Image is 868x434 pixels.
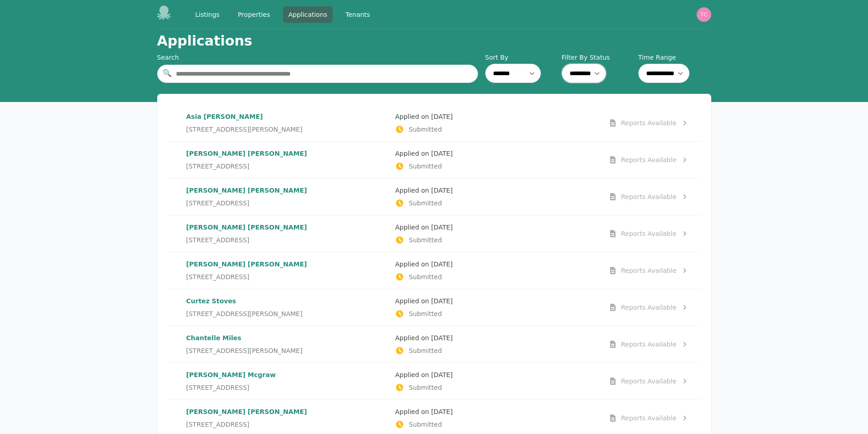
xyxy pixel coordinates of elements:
div: Reports Available [621,118,677,128]
time: [DATE] [431,371,452,378]
time: [DATE] [431,113,452,120]
a: [PERSON_NAME] [PERSON_NAME][STREET_ADDRESS]Applied on [DATE]SubmittedReports Available [168,252,700,289]
a: Applications [283,6,333,23]
time: [DATE] [431,187,452,194]
time: [DATE] [431,408,452,415]
p: Chantelle Miles [186,333,388,342]
p: Applied on [395,296,597,306]
p: Submitted [395,420,597,429]
span: [STREET_ADDRESS][PERSON_NAME] [186,309,303,318]
p: Applied on [395,149,597,158]
span: [STREET_ADDRESS] [186,383,250,392]
a: Tenants [340,6,375,23]
p: [PERSON_NAME] [PERSON_NAME] [186,149,388,158]
a: [PERSON_NAME] [PERSON_NAME][STREET_ADDRESS]Applied on [DATE]SubmittedReports Available [168,179,700,215]
span: [STREET_ADDRESS] [186,420,250,429]
label: Sort By [485,53,558,62]
div: Reports Available [621,340,677,349]
label: Time Range [638,53,711,62]
div: Reports Available [621,229,677,238]
time: [DATE] [431,334,452,342]
p: Applied on [395,333,597,342]
a: [PERSON_NAME] [PERSON_NAME][STREET_ADDRESS]Applied on [DATE]SubmittedReports Available [168,142,700,178]
a: [PERSON_NAME] [PERSON_NAME][STREET_ADDRESS]Applied on [DATE]SubmittedReports Available [168,215,700,252]
a: Asia [PERSON_NAME][STREET_ADDRESS][PERSON_NAME]Applied on [DATE]SubmittedReports Available [168,105,700,141]
p: Submitted [395,272,597,281]
p: Submitted [395,125,597,134]
span: [STREET_ADDRESS][PERSON_NAME] [186,346,303,355]
div: Reports Available [621,377,677,386]
p: Submitted [395,346,597,355]
a: [PERSON_NAME] Mcgraw[STREET_ADDRESS]Applied on [DATE]SubmittedReports Available [168,363,700,399]
p: Applied on [395,223,597,232]
p: [PERSON_NAME] Mcgraw [186,370,388,379]
p: Applied on [395,112,597,121]
p: Submitted [395,235,597,245]
p: Applied on [395,260,597,269]
div: Reports Available [621,303,677,312]
p: Asia [PERSON_NAME] [186,112,388,121]
a: Listings [190,6,225,23]
div: Reports Available [621,192,677,201]
p: [PERSON_NAME] [PERSON_NAME] [186,260,388,269]
div: Reports Available [621,266,677,275]
p: Submitted [395,383,597,392]
p: [PERSON_NAME] [PERSON_NAME] [186,223,388,232]
label: Filter By Status [562,53,635,62]
time: [DATE] [431,150,452,157]
p: Applied on [395,407,597,416]
span: [STREET_ADDRESS][PERSON_NAME] [186,125,303,134]
span: [STREET_ADDRESS] [186,199,250,208]
a: Properties [232,6,276,23]
p: [PERSON_NAME] [PERSON_NAME] [186,186,388,195]
p: Submitted [395,309,597,318]
p: Applied on [395,186,597,195]
time: [DATE] [431,297,452,305]
a: Chantelle Miles[STREET_ADDRESS][PERSON_NAME]Applied on [DATE]SubmittedReports Available [168,326,700,363]
span: [STREET_ADDRESS] [186,235,250,245]
time: [DATE] [431,260,452,268]
p: Submitted [395,199,597,208]
p: Submitted [395,162,597,171]
time: [DATE] [431,224,452,231]
p: [PERSON_NAME] [PERSON_NAME] [186,407,388,416]
span: [STREET_ADDRESS] [186,272,250,281]
div: Reports Available [621,155,677,164]
div: Search [157,53,478,62]
span: [STREET_ADDRESS] [186,162,250,171]
p: Curtez Stoves [186,296,388,306]
p: Applied on [395,370,597,379]
h1: Applications [157,33,252,49]
div: Reports Available [621,414,677,423]
a: Curtez Stoves[STREET_ADDRESS][PERSON_NAME]Applied on [DATE]SubmittedReports Available [168,289,700,326]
